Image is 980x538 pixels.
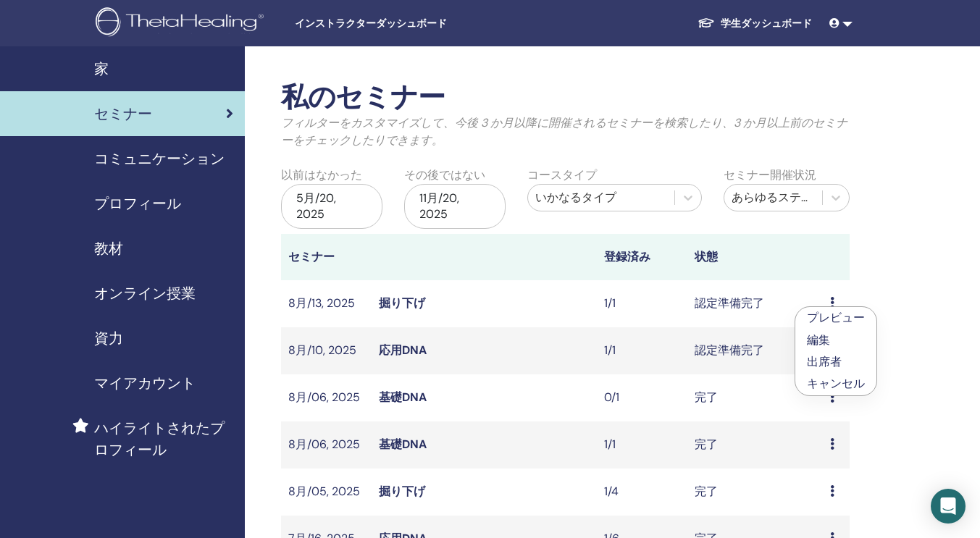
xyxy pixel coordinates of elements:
span: オンライン授業 [94,282,196,304]
td: 完了 [687,374,823,421]
a: 基礎DNA [379,437,427,452]
td: 完了 [687,421,823,468]
span: 教材 [94,238,123,259]
td: 8月/06, 2025 [281,421,372,468]
th: 登録済み [597,234,687,280]
td: 8月/13, 2025 [281,280,372,327]
span: インストラクターダッシュボード [295,16,512,31]
div: 5月/20, 2025 [281,184,382,229]
span: コミュニケーション [94,148,225,169]
td: 1/1 [597,280,687,327]
span: 資力 [94,327,123,349]
td: 0/1 [597,374,687,421]
td: 8月/05, 2025 [281,468,372,516]
th: 状態 [687,234,823,280]
label: コースタイプ [527,167,597,184]
td: 1/4 [597,468,687,516]
span: 家 [94,58,109,80]
p: キャンセル [807,375,865,392]
span: ハイライトされたプロフィール [94,417,233,461]
a: 編集 [807,332,830,348]
td: 1/1 [597,421,687,468]
h2: 私のセミナー [281,81,850,114]
a: プレビュー [807,310,865,325]
td: 1/1 [597,327,687,374]
td: 8月/10, 2025 [281,327,372,374]
td: 認定準備完了 [687,280,823,327]
label: 以前はなかった [281,167,362,184]
a: 学生ダッシュボード [686,10,824,37]
div: Open Intercom Messenger [931,489,966,524]
a: 掘り下げ [379,484,425,499]
p: フィルターをカスタマイズして、今後 3 か月以降に開催されるセミナーを検索したり、3 か月以上前のセミナーをチェックしたりできます。 [281,114,850,149]
span: マイアカウント [94,372,196,394]
td: 完了 [687,468,823,516]
td: 8月/06, 2025 [281,374,372,421]
td: 認定準備完了 [687,327,823,374]
div: 11月/20, 2025 [404,184,506,229]
img: graduation-cap-white.svg [698,17,715,29]
a: 出席者 [807,354,842,369]
span: プロフィール [94,193,181,214]
label: セミナー開催状況 [724,167,816,184]
span: セミナー [94,103,152,125]
a: 基礎DNA [379,390,427,405]
img: logo.png [96,7,269,40]
a: 掘り下げ [379,295,425,311]
a: 応用DNA [379,342,427,358]
label: その後ではない [404,167,485,184]
div: いかなるタイプ [535,189,668,206]
div: あらゆるステータス [732,189,815,206]
th: セミナー [281,234,372,280]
